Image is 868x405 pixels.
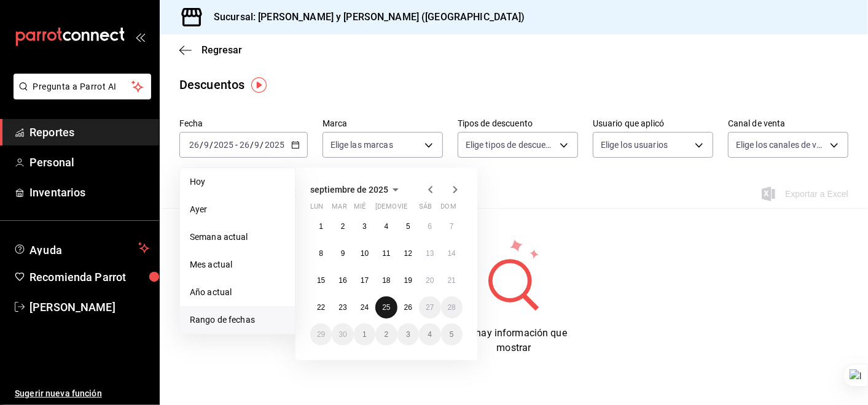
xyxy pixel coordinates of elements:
[385,330,389,339] abbr: 2 de octubre de 2025
[354,269,375,291] button: 17 de septiembre de 2025
[29,154,149,171] span: Personal
[375,269,397,291] button: 18 de septiembre de 2025
[239,140,250,150] input: --
[397,215,419,237] button: 5 de septiembre de 2025
[397,323,419,345] button: 3 de octubre de 2025
[310,269,332,291] button: 15 de septiembre de 2025
[310,182,403,197] button: septiembre de 2025
[310,202,323,215] abbr: lunes
[448,249,456,258] abbr: 14 de septiembre de 2025
[385,222,389,231] abbr: 4 de septiembre de 2025
[428,330,432,339] abbr: 4 de octubre de 2025
[332,215,353,237] button: 2 de septiembre de 2025
[323,120,443,128] label: Marca
[209,140,213,150] span: /
[135,32,145,42] button: open_drawer_menu
[361,303,369,312] abbr: 24 de septiembre de 2025
[29,241,133,255] span: Ayuda
[332,242,353,264] button: 9 de septiembre de 2025
[310,215,332,237] button: 1 de septiembre de 2025
[426,276,434,285] abbr: 20 de septiembre de 2025
[450,222,454,231] abbr: 7 de septiembre de 2025
[375,215,397,237] button: 4 de septiembre de 2025
[448,303,456,312] abbr: 28 de septiembre de 2025
[332,296,353,318] button: 23 de septiembre de 2025
[354,242,375,264] button: 10 de septiembre de 2025
[29,299,149,315] span: [PERSON_NAME]
[310,185,388,195] span: septiembre de 2025
[404,249,412,258] abbr: 12 de septiembre de 2025
[235,140,238,150] span: -
[332,202,346,215] abbr: martes
[341,249,345,258] abbr: 9 de septiembre de 2025
[213,140,234,150] input: ----
[190,258,285,271] span: Mes actual
[354,323,375,345] button: 1 de octubre de 2025
[179,120,308,128] label: Fecha
[189,140,200,150] input: --
[448,276,456,285] abbr: 21 de septiembre de 2025
[179,75,244,94] div: Descuentos
[338,303,346,312] abbr: 23 de septiembre de 2025
[736,139,826,151] span: Elige los canales de venta
[441,202,456,215] abbr: domingo
[419,269,440,291] button: 20 de septiembre de 2025
[341,222,345,231] abbr: 2 de septiembre de 2025
[179,44,242,56] button: Regresar
[319,222,323,231] abbr: 1 de septiembre de 2025
[201,44,242,56] span: Regresar
[338,276,346,285] abbr: 16 de septiembre de 2025
[728,120,848,128] label: Canal de venta
[419,296,440,318] button: 27 de septiembre de 2025
[406,330,410,339] abbr: 3 de octubre de 2025
[251,77,267,93] img: Tooltip marker
[441,296,463,318] button: 28 de septiembre de 2025
[190,314,285,326] span: Rango de fechas
[441,215,463,237] button: 7 de septiembre de 2025
[426,249,434,258] abbr: 13 de septiembre de 2025
[382,303,390,312] abbr: 25 de septiembre de 2025
[397,296,419,318] button: 26 de septiembre de 2025
[426,303,434,312] abbr: 27 de septiembre de 2025
[29,184,149,201] span: Inventarios
[203,140,209,150] input: --
[332,323,353,345] button: 30 de septiembre de 2025
[406,222,410,231] abbr: 5 de septiembre de 2025
[250,140,254,150] span: /
[9,89,151,102] a: Pregunta a Parrot AI
[33,80,132,93] span: Pregunta a Parrot AI
[397,242,419,264] button: 12 de septiembre de 2025
[310,296,332,318] button: 22 de septiembre de 2025
[354,215,375,237] button: 3 de septiembre de 2025
[375,296,397,318] button: 25 de septiembre de 2025
[458,120,578,128] label: Tipos de descuento
[310,323,332,345] button: 29 de septiembre de 2025
[441,242,463,264] button: 14 de septiembre de 2025
[397,202,407,215] abbr: viernes
[264,140,285,150] input: ----
[14,74,151,99] button: Pregunta a Parrot AI
[15,387,149,400] span: Sugerir nueva función
[419,242,440,264] button: 13 de septiembre de 2025
[461,327,567,353] span: No hay información que mostrar
[419,215,440,237] button: 6 de septiembre de 2025
[441,323,463,345] button: 5 de octubre de 2025
[419,202,432,215] abbr: sábado
[404,276,412,285] abbr: 19 de septiembre de 2025
[29,269,149,285] span: Recomienda Parrot
[382,276,390,285] abbr: 18 de septiembre de 2025
[338,330,346,339] abbr: 30 de septiembre de 2025
[419,323,440,345] button: 4 de octubre de 2025
[375,202,448,215] abbr: jueves
[330,139,393,151] span: Elige las marcas
[466,139,555,151] span: Elige tipos de descuento
[361,249,369,258] abbr: 10 de septiembre de 2025
[204,10,525,25] h3: Sucursal: [PERSON_NAME] y [PERSON_NAME] ([GEOGRAPHIC_DATA])
[332,269,353,291] button: 16 de septiembre de 2025
[190,286,285,299] span: Año actual
[317,330,325,339] abbr: 29 de septiembre de 2025
[354,296,375,318] button: 24 de septiembre de 2025
[190,231,285,244] span: Semana actual
[601,139,668,151] span: Elige los usuarios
